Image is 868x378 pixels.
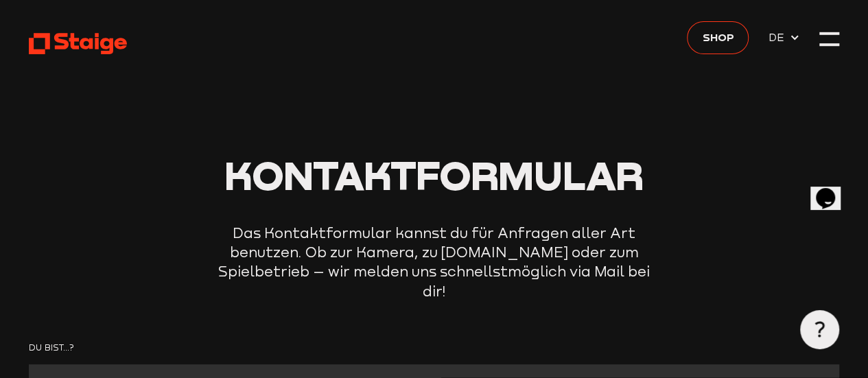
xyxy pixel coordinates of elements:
iframe: chat widget [810,169,854,210]
p: Das Kontaktformular kannst du für Anfragen aller Art benutzen. Ob zur Kamera, zu [DOMAIN_NAME] od... [211,224,657,301]
label: Du bist...? [29,340,838,355]
span: DE [769,29,789,46]
a: Shop [687,21,749,54]
span: Kontaktformular [224,151,644,199]
span: Shop [702,29,734,46]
